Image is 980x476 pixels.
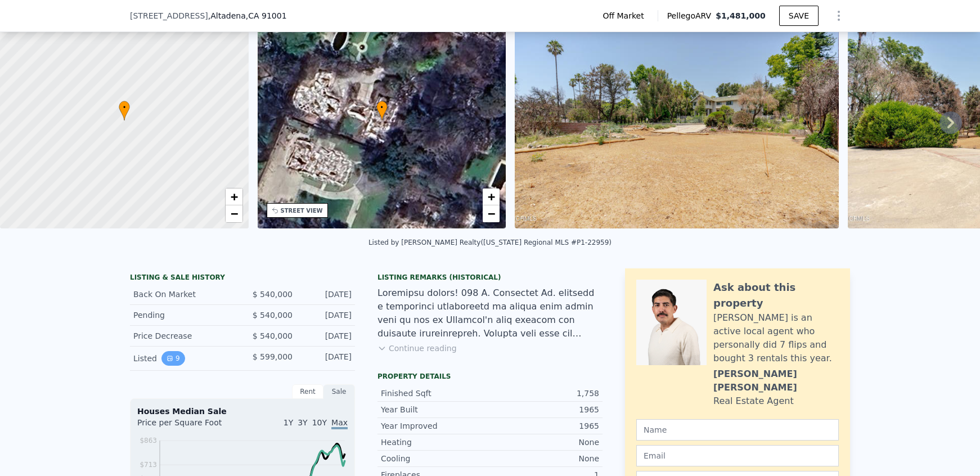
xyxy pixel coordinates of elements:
div: [PERSON_NAME] is an active local agent who personally did 7 flips and bought 3 rentals this year. [713,311,839,365]
span: , CA 91001 [246,11,287,20]
div: [DATE] [302,351,352,366]
div: [DATE] [302,309,352,321]
span: 1Y [284,418,293,427]
button: Continue reading [377,343,457,354]
span: $ 540,000 [253,331,293,340]
div: Houses Median Sale [137,406,348,417]
div: Sale [323,384,355,399]
button: SAVE [779,6,819,26]
a: Zoom in [226,188,242,205]
div: Price Decrease [133,330,233,342]
span: $ 540,000 [253,290,293,299]
input: Email [636,445,839,466]
div: Property details [377,372,603,381]
div: None [490,453,599,464]
span: + [488,190,495,204]
span: $1,481,000 [716,11,766,20]
span: + [230,190,237,204]
div: [PERSON_NAME] [PERSON_NAME] [713,367,839,394]
div: Real Estate Agent [713,394,794,408]
div: None [490,437,599,448]
span: $ 540,000 [253,311,293,320]
div: Listing Remarks (Historical) [377,273,603,282]
div: Listed by [PERSON_NAME] Realty ([US_STATE] Regional MLS #P1-22959) [368,239,612,246]
span: − [488,206,495,221]
tspan: $863 [140,437,157,444]
span: , Altadena [208,10,287,21]
input: Name [636,419,839,441]
span: • [119,102,130,113]
div: Year Improved [381,420,490,432]
div: LISTING & SALE HISTORY [130,273,355,284]
div: Ask about this property [713,280,839,311]
span: Max [331,418,348,429]
div: Year Built [381,404,490,415]
div: STREET VIEW [281,206,323,215]
span: Pellego ARV [667,10,716,21]
button: Show Options [828,5,850,27]
a: Zoom out [483,205,500,222]
div: Cooling [381,453,490,464]
div: 1,758 [490,388,599,399]
span: Off Market [603,10,648,21]
div: Finished Sqft [381,388,490,399]
div: 1965 [490,404,599,415]
span: [STREET_ADDRESS] [130,10,208,21]
span: 3Y [298,418,307,427]
div: [DATE] [302,289,352,300]
span: − [230,206,237,221]
img: Sale: 166825875 Parcel: 48492321 [515,12,839,228]
div: Back On Market [133,289,233,300]
div: Listed [133,351,233,366]
div: • [119,101,130,120]
div: Pending [133,309,233,321]
button: View historical data [161,351,185,366]
span: • [376,102,388,113]
a: Zoom in [483,188,500,205]
span: 10Y [312,418,327,427]
tspan: $713 [140,461,157,469]
div: Heating [381,437,490,448]
div: 1965 [490,420,599,432]
div: Rent [292,384,323,399]
div: [DATE] [302,330,352,342]
div: Loremipsu dolors! 098 A. Consectet Ad. elitsedd e temporinci utlaboreetd ma aliqua enim admin ven... [377,286,603,340]
div: Price per Square Foot [137,417,242,435]
a: Zoom out [226,205,242,222]
span: $ 599,000 [253,352,293,361]
div: • [376,101,388,120]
